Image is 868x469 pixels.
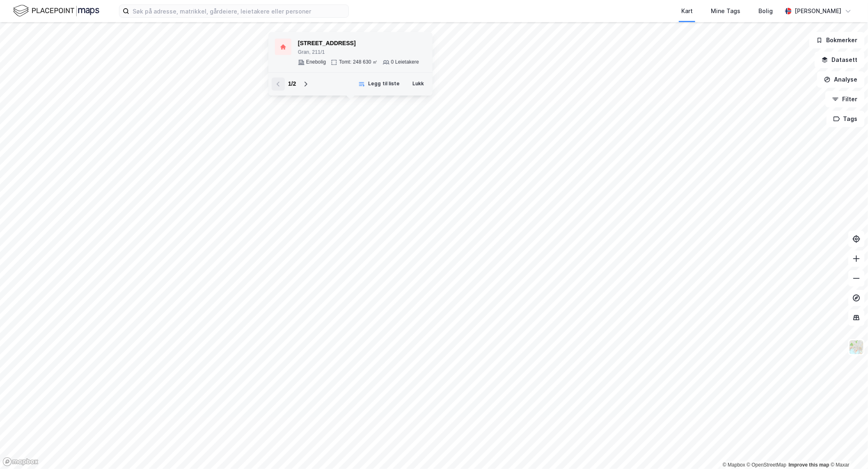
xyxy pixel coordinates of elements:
div: [PERSON_NAME] [795,6,842,16]
div: 0 Leietakere [391,59,419,66]
a: OpenStreetMap [747,462,787,468]
div: Kart [681,6,693,16]
button: Tags [827,111,865,127]
button: Datasett [815,52,865,68]
button: Bokmerker [809,32,865,48]
iframe: Chat Widget [827,430,868,469]
img: Z [849,339,864,355]
div: [STREET_ADDRESS] [298,39,419,48]
div: Bolig [758,6,773,16]
button: Filter [825,91,865,107]
div: Tomt: 248 630 ㎡ [339,59,378,66]
div: Kontrollprogram for chat [827,430,868,469]
button: Legg til liste [353,77,405,91]
button: Analyse [817,71,865,88]
a: Improve this map [789,462,829,468]
div: Gran, 211/1 [298,49,419,56]
a: Mapbox homepage [2,457,39,467]
div: Mine Tags [711,6,740,16]
div: 1 / 2 [288,79,296,89]
button: Lukk [407,77,429,91]
img: logo.f888ab2527a4732fd821a326f86c7f29.svg [13,4,99,18]
div: Enebolig [306,59,326,66]
a: Mapbox [723,462,745,468]
input: Søk på adresse, matrikkel, gårdeiere, leietakere eller personer [129,5,348,17]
